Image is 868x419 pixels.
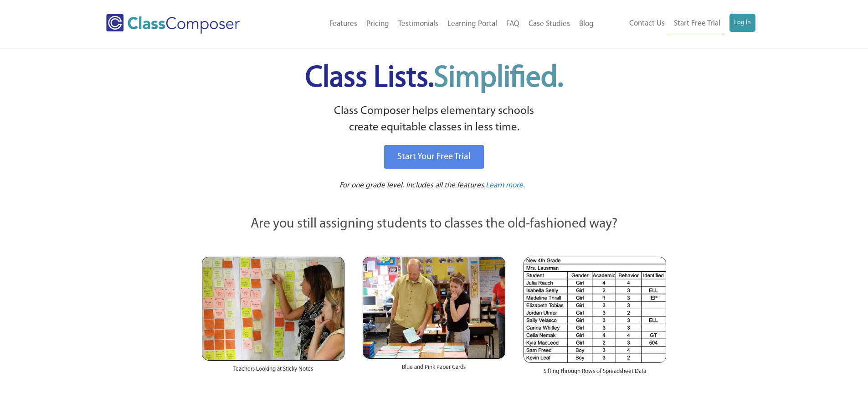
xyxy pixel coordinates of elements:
a: Log In [729,14,755,32]
a: Testimonials [394,14,443,34]
div: Teachers Looking at Sticky Notes [202,361,344,383]
a: Blog [575,14,598,34]
span: Simplified. [434,64,563,93]
p: Class Composer helps elementary schools create equitable classes in less time. [200,103,668,136]
p: Are you still assigning students to classes the old-fashioned way? [202,214,667,234]
nav: Header Menu [598,14,755,34]
a: FAQ [502,14,524,34]
span: Start Your Free Trial [397,152,471,161]
img: Spreadsheets [524,257,666,363]
div: Sifting Through Rows of Spreadsheet Data [524,363,666,385]
a: Start Your Free Trial [384,145,484,169]
a: Case Studies [524,14,575,34]
a: Contact Us [625,14,669,34]
a: Start Free Trial [669,14,725,34]
span: For one grade level. Includes all the features. [339,181,486,189]
a: Learning Portal [443,14,502,34]
a: Pricing [362,14,394,34]
img: Teachers Looking at Sticky Notes [202,257,344,361]
img: Class Composer [106,14,240,34]
div: Blue and Pink Paper Cards [363,359,505,381]
nav: Header Menu [277,14,598,34]
img: Blue and Pink Paper Cards [363,257,505,358]
span: Learn more. [486,181,525,189]
a: Features [325,14,362,34]
a: Learn more. [486,180,525,191]
span: Class Lists. [305,64,563,93]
